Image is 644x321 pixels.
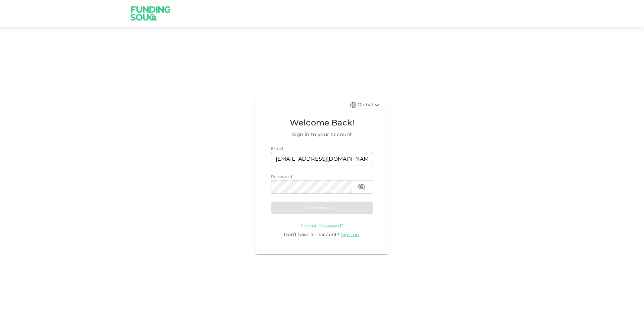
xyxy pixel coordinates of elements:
[271,146,283,151] span: Email
[271,180,352,194] input: password
[271,174,292,179] span: Password
[271,130,373,139] span: Sign in to your account
[301,223,344,229] span: Forgot Password?
[341,231,359,237] span: Sign up
[284,231,339,237] span: Don’t have an account?
[301,222,344,229] a: Forgot Password?
[271,116,373,129] span: Welcome Back!
[358,101,381,109] div: Global
[271,152,373,165] input: email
